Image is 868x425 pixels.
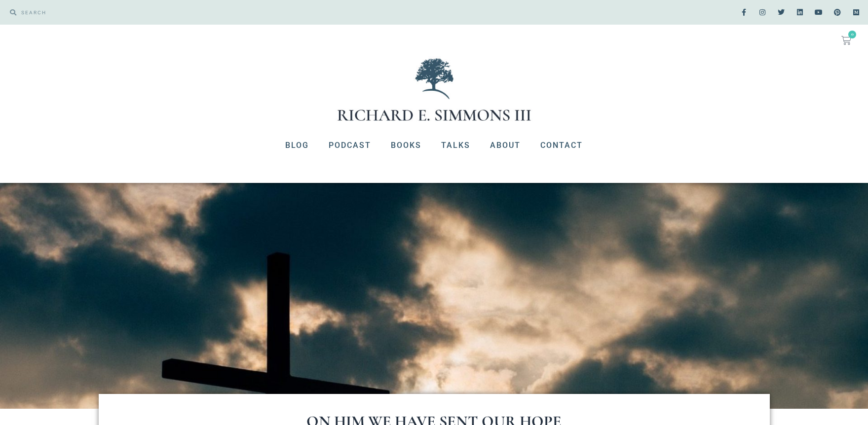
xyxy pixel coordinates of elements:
[848,31,856,38] span: 0
[431,133,480,158] a: Talks
[275,133,319,158] a: Blog
[381,133,431,158] a: Books
[530,133,593,158] a: Contact
[319,133,381,158] a: Podcast
[16,5,429,20] input: SEARCH
[480,133,530,158] a: About
[830,30,863,51] a: 0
